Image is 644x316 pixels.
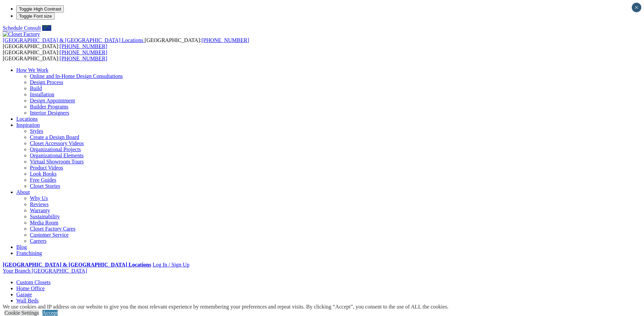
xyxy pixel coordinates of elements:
span: Toggle Font size [19,14,52,19]
a: Custom Closets [16,279,51,285]
button: Toggle High Contrast [16,5,64,13]
a: Closet Accessory Videos [30,140,84,146]
a: Builder Programs [30,104,68,110]
a: Styles [30,128,43,134]
a: Customer Service [30,232,69,238]
a: Online and In-Home Design Consultations [30,73,123,79]
a: Locations [16,116,38,122]
a: Product Videos [30,165,63,171]
a: Warranty [30,208,50,213]
a: Design Process [30,79,63,85]
a: Why Us [30,195,48,201]
div: We use cookies and IP address on our website to give you the most relevant experience by remember... [3,304,448,310]
a: [PHONE_NUMBER] [60,50,107,55]
a: Log In / Sign Up [152,262,189,268]
a: Accept [42,310,58,316]
a: Organizational Projects [30,146,81,152]
a: Call [42,25,51,31]
a: [PHONE_NUMBER] [201,37,249,43]
a: How We Work [16,67,49,73]
a: [GEOGRAPHIC_DATA] & [GEOGRAPHIC_DATA] Locations [3,37,145,43]
a: [GEOGRAPHIC_DATA] & [GEOGRAPHIC_DATA] Locations [3,262,151,268]
span: [GEOGRAPHIC_DATA] [32,268,87,274]
a: Your Branch [GEOGRAPHIC_DATA] [3,268,87,274]
span: [GEOGRAPHIC_DATA]: [GEOGRAPHIC_DATA]: [3,50,107,61]
a: Organizational Elements [30,153,84,158]
a: Blog [16,244,27,250]
a: Schedule Consult [3,25,41,31]
a: Cookie Settings [4,310,39,316]
a: About [16,189,30,195]
a: Interior Designers [30,110,69,116]
a: Look Books [30,171,57,177]
a: Home Office [16,285,45,291]
a: Garage [16,292,32,297]
span: Your Branch [3,268,30,274]
a: Virtual Showroom Tours [30,159,84,164]
a: Design Appointment [30,98,75,103]
a: Build [30,85,42,91]
button: Close [632,3,641,12]
a: Free Guides [30,177,56,183]
img: Closet Factory [3,31,40,37]
a: Careers [30,238,47,244]
a: Wall Beds [16,298,39,303]
a: Create a Design Board [30,134,79,140]
a: [PHONE_NUMBER] [60,56,107,61]
a: Media Room [30,220,58,225]
a: Closet Stories [30,183,60,189]
a: Sustainability [30,214,60,219]
a: Inspiration [16,122,40,128]
span: [GEOGRAPHIC_DATA]: [GEOGRAPHIC_DATA]: [3,37,249,49]
a: Reviews [30,201,49,207]
button: Toggle Font size [16,13,55,20]
span: Toggle High Contrast [19,6,61,12]
a: Franchising [16,250,42,256]
span: [GEOGRAPHIC_DATA] & [GEOGRAPHIC_DATA] Locations [3,37,143,43]
a: Closet Factory Cares [30,226,75,232]
a: [PHONE_NUMBER] [60,43,107,49]
a: Installation [30,92,54,97]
